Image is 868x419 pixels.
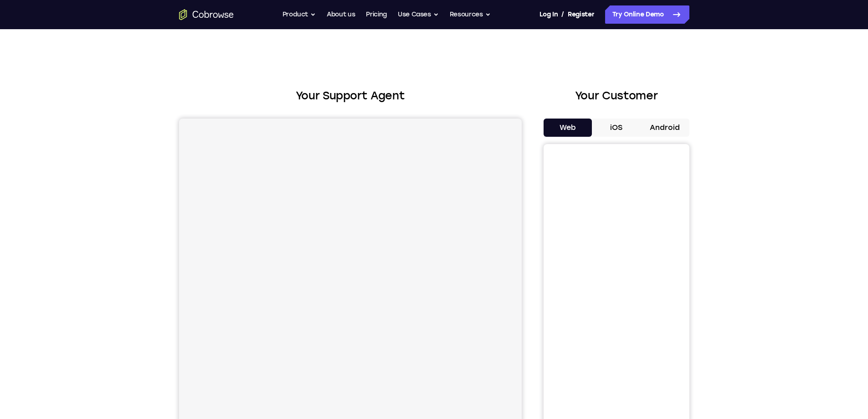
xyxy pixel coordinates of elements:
[366,5,387,24] a: Pricing
[327,5,355,24] a: About us
[544,119,592,137] button: Web
[568,5,594,24] a: Register
[282,5,316,24] button: Product
[592,119,641,137] button: iOS
[179,88,522,104] h2: Your Support Agent
[561,9,564,20] span: /
[539,5,558,24] a: Log In
[544,88,689,104] h2: Your Customer
[398,5,439,24] button: Use Cases
[641,119,689,137] button: Android
[605,5,689,24] a: Try Online Demo
[179,9,234,20] a: Go to the home page
[450,5,491,24] button: Resources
